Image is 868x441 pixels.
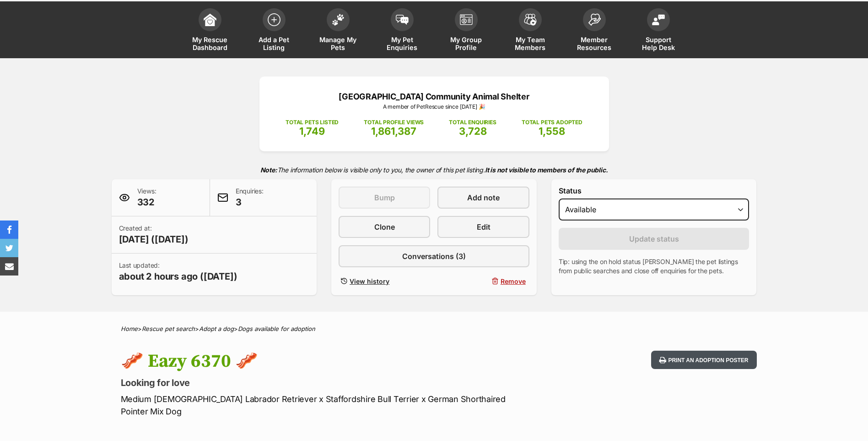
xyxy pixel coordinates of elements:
a: Add note [437,187,529,209]
span: Manage My Pets [318,36,359,51]
span: 3,728 [459,125,487,137]
span: Update status [629,233,679,244]
span: Member Resources [574,36,615,51]
span: Bump [374,192,395,203]
img: dashboard-icon-eb2f2d2d3e046f16d808141f083e7271f6b2e854fb5c12c21221c1fb7104beca.svg [204,13,216,26]
span: 1,558 [539,125,565,137]
span: 1,861,387 [371,125,416,137]
span: 1,749 [299,125,325,137]
button: Update status [559,228,749,250]
img: group-profile-icon-3fa3cf56718a62981997c0bc7e787c4b2cf8bcc04b72c1350f741eb67cf2f40e.svg [460,14,473,25]
a: My Rescue Dashboard [178,4,242,58]
span: My Rescue Dashboard [189,36,231,51]
a: Manage My Pets [306,4,370,58]
label: Status [559,187,749,195]
a: Rescue pet search [142,325,195,332]
span: about 2 hours ago ([DATE]) [119,270,237,283]
p: TOTAL PETS ADOPTED [522,118,582,127]
span: My Group Profile [446,36,487,51]
span: Clone [374,221,395,232]
span: Add note [467,192,500,203]
a: View history [339,275,430,288]
span: Add a Pet Listing [253,36,295,51]
button: Bump [339,187,430,209]
p: Views: [137,187,156,209]
a: My Group Profile [434,4,498,58]
img: manage-my-pets-icon-02211641906a0b7f246fdf0571729dbe1e7629f14944591b6c1af311fb30b64b.svg [332,14,345,26]
img: team-members-icon-5396bd8760b3fe7c0b43da4ab00e1e3bb1a5d9ba89233759b79545d2d3fc5d0d.svg [524,14,537,26]
a: My Pet Enquiries [370,4,434,58]
a: My Team Members [498,4,562,58]
p: Looking for love [121,376,508,389]
a: Dogs available for adoption [238,325,315,332]
a: Member Resources [562,4,626,58]
span: Support Help Desk [638,36,679,51]
a: Edit [437,216,529,238]
img: add-pet-listing-icon-0afa8454b4691262ce3f59096e99ab1cd57d4a30225e0717b998d2c9b9846f56.svg [268,13,280,26]
p: TOTAL PETS LISTED [286,118,339,127]
p: Tip: using the on hold status [PERSON_NAME] the pet listings from public searches and close off e... [559,257,749,276]
span: Conversations (3) [402,251,466,262]
img: help-desk-icon-fdf02630f3aa405de69fd3d07c3f3aa587a6932b1a1747fa1d2bba05be0121f9.svg [652,14,665,25]
button: Remove [437,275,529,288]
p: Created at: [119,224,189,246]
a: Add a Pet Listing [242,4,306,58]
p: Medium [DEMOGRAPHIC_DATA] Labrador Retriever x Staffordshire Bull Terrier x German Shorthaired Po... [121,393,508,418]
p: [GEOGRAPHIC_DATA] Community Animal Shelter [273,90,595,103]
div: > > > [98,325,771,332]
span: View history [350,276,389,286]
span: Remove [501,276,526,286]
span: 3 [236,196,264,209]
span: 332 [137,196,156,209]
a: Adopt a dog [199,325,234,332]
p: A member of PetRescue since [DATE] 🎉 [273,103,595,111]
p: Enquiries: [236,187,264,209]
strong: Note: [260,166,277,174]
a: Home [121,325,138,332]
strong: It is not visible to members of the public. [485,166,608,174]
p: TOTAL PROFILE VIEWS [364,118,424,127]
button: Print an adoption poster [651,351,756,369]
img: member-resources-icon-8e73f808a243e03378d46382f2149f9095a855e16c252ad45f914b54edf8863c.svg [588,13,601,26]
span: [DATE] ([DATE]) [119,233,189,246]
a: Conversations (3) [339,245,529,267]
img: pet-enquiries-icon-7e3ad2cf08bfb03b45e93fb7055b45f3efa6380592205ae92323e6603595dc1f.svg [396,15,409,25]
p: Last updated: [119,261,237,283]
a: Support Help Desk [626,4,690,58]
span: My Pet Enquiries [382,36,423,51]
a: Clone [339,216,430,238]
span: Edit [477,221,491,232]
p: The information below is visible only to you, the owner of this pet listing. [112,160,757,179]
span: My Team Members [510,36,551,51]
h1: 🥓 Eazy 6370 🥓 [121,351,508,372]
p: TOTAL ENQUIRIES [449,118,496,127]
